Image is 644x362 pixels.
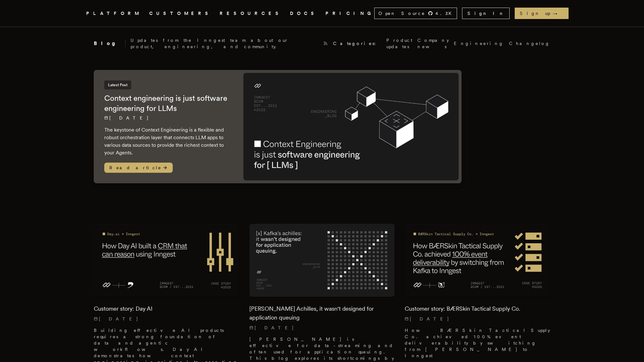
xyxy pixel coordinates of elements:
[104,81,131,89] span: Latest Post
[94,40,126,47] h2: Blog
[94,224,239,296] img: Featured image for Customer story: Day AI blog post
[94,304,239,313] h2: Customer story: Day AI
[94,316,239,322] p: [DATE]
[290,10,318,17] a: DOCS
[243,73,459,180] img: Featured image for Context engineering is just software engineering for LLMs blog post
[220,10,282,17] button: RESOURCES
[104,93,231,113] h2: Context engineering is just software engineering for LLMs
[104,126,231,157] p: The keystone of Context Engineering is a flexible and robust orchestration layer that connects LL...
[149,10,212,17] a: CUSTOMERS
[417,37,449,50] a: Company news
[86,10,142,17] button: PLATFORM
[553,10,563,16] span: →
[249,224,395,296] img: Featured image for Kafka's Achilles, it wasn't designed for application queuing blog post
[333,40,381,47] span: Categories:
[386,37,412,50] a: Product updates
[405,304,550,313] h2: Customer story: BÆRSkin Tactical Supply Co.
[462,8,510,19] a: Sign In
[94,70,461,183] a: Latest PostContext engineering is just software engineering for LLMs[DATE] The keystone of Contex...
[405,316,550,322] p: [DATE]
[454,40,504,47] a: Engineering
[378,10,425,16] span: Open Source
[131,37,318,50] p: Updates from the Inngest team about our product, engineering, and community.
[249,325,395,331] p: [DATE]
[509,40,550,47] a: Changelog
[405,327,550,359] p: How BÆRSkin Tactical Supply Co. achieved 100% event deliverability by switching from [PERSON_NAME...
[249,304,395,322] h2: [PERSON_NAME] Achilles, it wasn't designed for application queuing
[104,163,173,173] span: Read article
[435,10,455,16] span: 4.3 K
[104,115,231,121] p: [DATE]
[405,224,550,296] img: Featured image for Customer story: BÆRSkin Tactical Supply Co. blog post
[515,8,569,19] a: Sign up
[325,10,374,17] a: PRICING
